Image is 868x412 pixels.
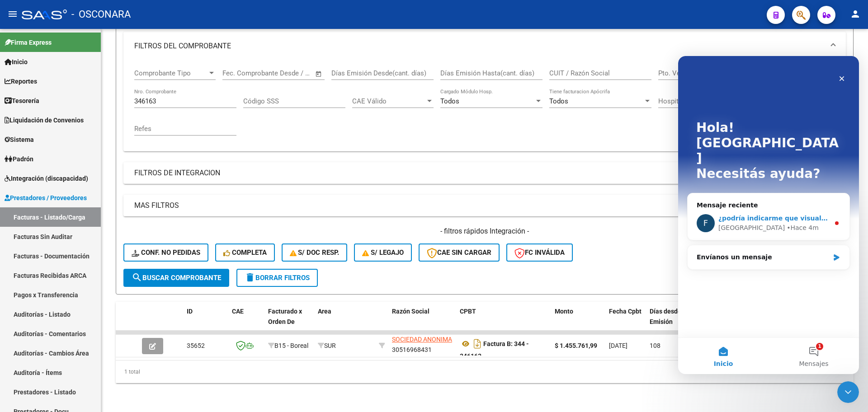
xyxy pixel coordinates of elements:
[123,61,846,151] div: FILTROS DEL COMPROBANTE
[609,342,627,349] span: [DATE]
[232,308,244,315] span: CAE
[5,57,28,67] span: Inicio
[123,226,846,236] h4: - filtros rápidos Integración -
[605,302,646,342] datatable-header-cell: Fecha Cpbt
[354,243,412,262] button: S/ legajo
[506,243,573,262] button: FC Inválida
[123,162,846,184] mat-expansion-panel-header: FILTROS DE INTEGRACION
[123,195,846,216] mat-expansion-panel-header: MAS FILTROS
[183,302,228,342] datatable-header-cell: ID
[314,69,324,79] button: Open calendar
[19,197,151,206] div: Envíanos un mensaje
[427,248,491,257] span: CAE SIN CARGAR
[5,76,37,86] span: Reportes
[318,308,331,315] span: Area
[419,243,500,262] button: CAE SIN CARGAR
[134,69,208,77] span: Comprobante Tipo
[388,302,456,342] datatable-header-cell: Razón Social
[5,193,87,203] span: Prestadores / Proveedores
[121,304,150,311] span: Mensajes
[36,304,55,311] span: Inicio
[290,248,340,257] span: S/ Doc Resp.
[134,168,824,178] mat-panel-title: FILTROS DE INTEGRACION
[222,69,259,77] input: Fecha inicio
[555,342,597,349] strong: $ 1.455.761,99
[314,302,375,342] datatable-header-cell: Area
[392,308,429,315] span: Razón Social
[549,97,568,105] span: Todos
[650,342,660,349] span: 108
[5,173,88,183] span: Integración (discapacidad)
[123,269,229,287] button: Buscar Comprobante
[555,308,573,315] span: Monto
[850,9,861,19] mat-icon: person
[460,340,529,360] strong: Factura B: 344 - 346163
[245,272,255,283] mat-icon: delete
[156,14,172,31] div: Cerrar
[678,56,859,374] iframe: Intercom live chat
[132,274,221,282] span: Buscar Comprobante
[5,154,33,164] span: Padrón
[108,167,141,177] div: • Hace 4m
[245,274,310,282] span: Borrar Filtros
[228,302,264,342] datatable-header-cell: CAE
[609,308,642,315] span: Fecha Cpbt
[282,243,348,262] button: S/ Doc Resp.
[187,308,193,315] span: ID
[5,96,39,106] span: Tesorería
[267,69,311,77] input: Fecha fin
[116,360,854,383] div: 1 total
[5,37,52,47] span: Firma Express
[264,302,314,342] datatable-header-cell: Facturado x Orden De
[362,248,404,257] span: S/ legajo
[223,248,267,257] span: Completa
[456,302,551,342] datatable-header-cell: CPBT
[40,167,107,177] div: [GEOGRAPHIC_DATA]
[9,189,172,214] div: Envíanos un mensaje
[551,302,605,342] datatable-header-cell: Monto
[646,302,687,342] datatable-header-cell: Días desde Emisión
[123,32,846,61] mat-expansion-panel-header: FILTROS DEL COMPROBANTE
[460,308,476,315] span: CPBT
[514,248,565,257] span: FC Inválida
[215,243,275,262] button: Completa
[392,336,453,355] div: 30516968431
[90,282,181,318] button: Mensajes
[650,308,681,325] span: Días desde Emisión
[274,342,308,349] span: B15 - Boreal
[132,248,200,257] span: Conf. no pedidas
[5,115,84,125] span: Liquidación de Convenios
[134,201,824,211] mat-panel-title: MAS FILTROS
[71,5,131,24] span: - OSCONARA
[5,135,34,145] span: Sistema
[440,97,459,105] span: Todos
[7,9,18,19] mat-icon: menu
[837,381,859,403] iframe: Intercom live chat
[472,337,483,351] i: Descargar documento
[352,97,425,105] span: CAE Válido
[132,272,142,283] mat-icon: search
[134,41,824,51] mat-panel-title: FILTROS DEL COMPROBANTE
[236,269,318,287] button: Borrar Filtros
[318,342,336,349] span: SUR
[268,308,302,325] span: Facturado x Orden De
[187,342,205,349] span: 35652
[40,159,257,166] span: ¿podría indicarme que visualizan distinto de esas empresas?
[123,243,208,262] button: Conf. no pedidas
